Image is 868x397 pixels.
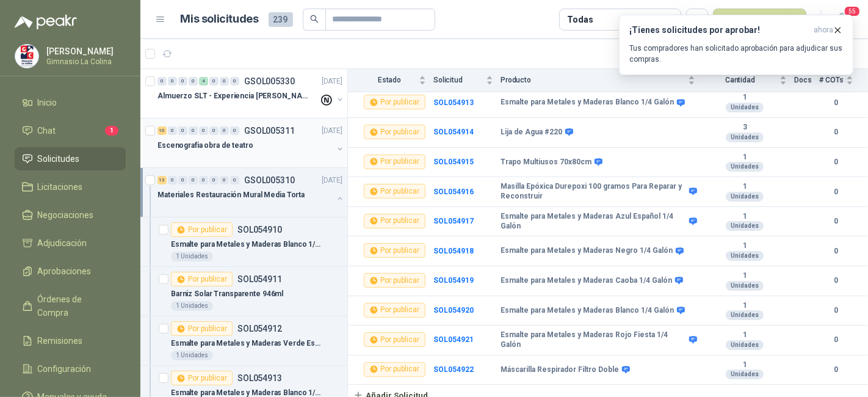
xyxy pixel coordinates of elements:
[726,251,764,261] div: Unidades
[171,288,283,300] p: Barniz Solar Transparente 946ml
[269,12,293,27] span: 239
[819,246,853,257] b: 0
[703,241,787,251] b: 1
[501,212,686,231] b: Esmalte para Metales y Maderas Azul Español 1/4 Galón
[199,77,208,86] div: 4
[15,119,126,142] a: Chat1
[726,310,764,320] div: Unidades
[15,91,126,114] a: Inicio
[105,126,118,136] span: 1
[199,176,208,184] div: 0
[140,316,347,366] a: Por publicarSOL054912Esmalte para Metales y Maderas Verde Esmeralda 1/4 Galón1 Unidades
[38,334,83,348] span: Remisiones
[703,360,787,370] b: 1
[726,340,764,350] div: Unidades
[244,77,295,86] p: GSOL005330
[209,77,219,86] div: 0
[501,69,703,92] th: Producto
[433,276,474,285] a: SOL054919
[178,176,187,184] div: 0
[501,76,685,84] span: Producto
[157,90,309,102] p: Almuerzo SLT - Experiencia [PERSON_NAME]
[814,25,833,35] span: ahora
[38,96,57,109] span: Inicio
[433,217,474,225] a: SOL054917
[189,77,198,86] div: 0
[171,239,323,250] p: Esmalte para Metales y Maderas Blanco 1/4 Galón
[322,76,342,87] p: [DATE]
[703,301,787,311] b: 1
[364,155,425,169] div: Por publicar
[819,186,853,198] b: 0
[157,189,305,201] p: Materiales Restauración Mural Media Torta
[703,271,787,281] b: 1
[171,321,233,336] div: Por publicar
[15,231,126,255] a: Adjudicación
[501,182,686,201] b: Masilla Epóxica Durepoxi 100 gramos Para Reparar y Reconstruir
[171,351,213,360] div: 1 Unidades
[433,128,474,136] a: SOL054914
[15,329,126,352] a: Remisiones
[726,221,764,231] div: Unidades
[819,126,853,138] b: 0
[703,123,787,133] b: 3
[168,77,177,86] div: 0
[844,5,861,17] span: 55
[15,15,77,29] img: Logo peakr
[703,182,787,192] b: 1
[433,306,474,315] a: SOL054920
[181,10,259,28] h1: Mis solicitudes
[189,176,198,184] div: 0
[819,216,853,227] b: 0
[348,69,433,92] th: Estado
[209,176,219,184] div: 0
[433,247,474,255] a: SOL054918
[831,9,853,31] button: 55
[46,58,123,65] p: Gimnasio La Colina
[157,140,253,151] p: Escenografia obra de teatro
[220,77,229,86] div: 0
[38,236,87,250] span: Adjudicación
[237,324,282,333] p: SOL054912
[178,77,187,86] div: 0
[38,124,56,137] span: Chat
[15,288,126,324] a: Órdenes de Compra
[619,15,853,75] button: ¡Tienes solicitudes por aprobar!ahora Tus compradores han solicitado aprobación para adjudicar su...
[629,43,843,65] p: Tus compradores han solicitado aprobación para adjudicar sus compras.
[140,217,347,267] a: Por publicarSOL054910Esmalte para Metales y Maderas Blanco 1/4 Galón1 Unidades
[168,176,177,184] div: 0
[157,77,167,86] div: 0
[209,126,219,135] div: 0
[38,208,94,222] span: Negociaciones
[726,133,764,142] div: Unidades
[230,126,239,135] div: 0
[629,25,809,35] h3: ¡Tienes solicitudes por aprobar!
[15,45,38,68] img: Company Logo
[819,334,853,346] b: 0
[189,126,198,135] div: 0
[364,362,425,377] div: Por publicar
[38,152,80,166] span: Solicitudes
[364,95,425,109] div: Por publicar
[819,275,853,286] b: 0
[237,275,282,283] p: SOL054911
[501,276,672,286] b: Esmalte para Metales y Maderas Caoba 1/4 Galón
[433,365,474,374] a: SOL054922
[433,335,474,344] a: SOL054921
[433,188,474,196] a: SOL054916
[220,176,229,184] div: 0
[38,362,92,376] span: Configuración
[433,76,483,84] span: Solicitud
[703,330,787,340] b: 1
[703,153,787,162] b: 1
[230,176,239,184] div: 0
[501,128,562,137] b: Lija de Agua #220
[433,98,474,107] b: SOL054913
[157,126,167,135] div: 10
[237,374,282,382] p: SOL054913
[171,338,323,349] p: Esmalte para Metales y Maderas Verde Esmeralda 1/4 Galón
[364,184,425,198] div: Por publicar
[364,125,425,139] div: Por publicar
